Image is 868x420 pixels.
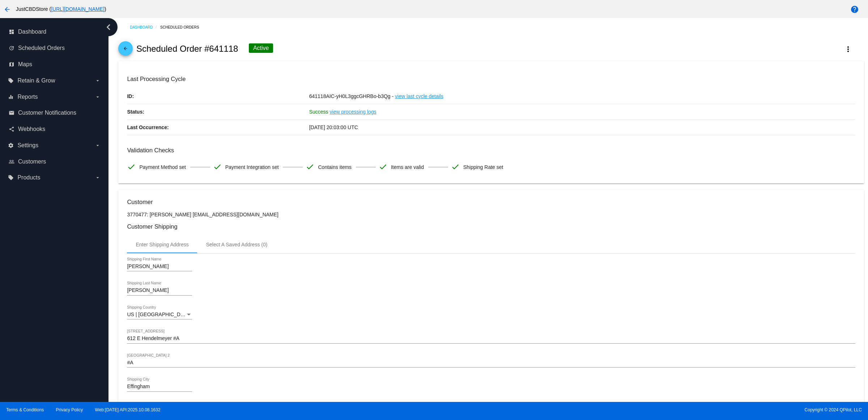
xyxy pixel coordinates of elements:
[451,162,460,171] mat-icon: check
[17,142,38,149] span: Settings
[440,407,862,412] span: Copyright © 2024 QPilot, LLC
[127,120,309,135] p: Last Occurrence:
[103,21,114,33] i: chevron_left
[8,78,14,84] i: local_offer
[9,61,14,67] i: map
[318,160,352,175] span: Contains items
[127,311,191,317] span: US | [GEOGRAPHIC_DATA]
[127,147,855,154] h3: Validation Checks
[395,89,443,104] a: view last cycle details
[95,78,101,84] i: arrow_drop_down
[127,104,309,119] p: Status:
[18,29,46,35] span: Dashboard
[127,264,192,270] input: Shipping First Name
[17,94,38,100] span: Reports
[850,5,859,14] mat-icon: help
[51,6,105,12] a: [URL][DOMAIN_NAME]
[8,94,14,100] i: equalizer
[379,162,387,171] mat-icon: check
[127,162,136,171] mat-icon: check
[463,160,503,175] span: Shipping Rate set
[130,22,160,33] a: Dashboard
[17,77,55,84] span: Retain & Grow
[9,126,14,132] i: share
[206,242,268,247] div: Select A Saved Address (0)
[9,45,14,51] i: update
[95,143,101,148] i: arrow_drop_down
[249,43,273,53] div: Active
[18,158,46,165] span: Customers
[127,384,192,390] input: Shipping City
[9,123,101,135] a: share Webhooks
[18,61,32,68] span: Maps
[95,407,161,412] a: Web:[DATE] API:2025.10.08.1632
[225,160,279,175] span: Payment Integration set
[9,42,101,54] a: update Scheduled Orders
[844,45,852,54] mat-icon: more_vert
[127,312,192,318] mat-select: Shipping Country
[306,162,314,171] mat-icon: check
[6,407,44,412] a: Terms & Conditions
[127,288,192,293] input: Shipping Last Name
[330,104,376,119] a: view processing logs
[9,26,101,38] a: dashboard Dashboard
[95,94,101,100] i: arrow_drop_down
[8,175,14,181] i: local_offer
[127,360,855,366] input: Shipping Street 2
[9,110,14,116] i: email
[9,107,101,119] a: email Customer Notifications
[127,336,855,341] input: Shipping Street 1
[9,159,14,165] i: people_outline
[309,124,358,130] span: [DATE] 20:03:00 UTC
[139,160,186,175] span: Payment Method set
[8,143,14,148] i: settings
[127,76,855,82] h3: Last Processing Cycle
[127,212,855,217] p: 3770477: [PERSON_NAME] [EMAIL_ADDRESS][DOMAIN_NAME]
[136,44,238,54] h2: Scheduled Order #641118
[18,126,45,132] span: Webhooks
[213,162,222,171] mat-icon: check
[9,29,14,35] i: dashboard
[127,223,855,230] h3: Customer Shipping
[18,45,65,51] span: Scheduled Orders
[391,160,424,175] span: Items are valid
[309,109,328,115] span: Success
[3,5,12,14] mat-icon: arrow_back
[127,89,309,104] p: ID:
[9,59,101,70] a: map Maps
[56,407,83,412] a: Privacy Policy
[309,93,393,99] span: 641118AIC-yH0L3ggcGHRBo-b3Qg -
[95,175,101,181] i: arrow_drop_down
[18,110,76,116] span: Customer Notifications
[9,156,101,167] a: people_outline Customers
[17,174,40,181] span: Products
[127,199,855,205] h3: Customer
[160,22,205,33] a: Scheduled Orders
[136,242,188,247] div: Enter Shipping Address
[121,46,130,55] mat-icon: arrow_back
[16,6,106,12] span: JustCBDStore ( )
